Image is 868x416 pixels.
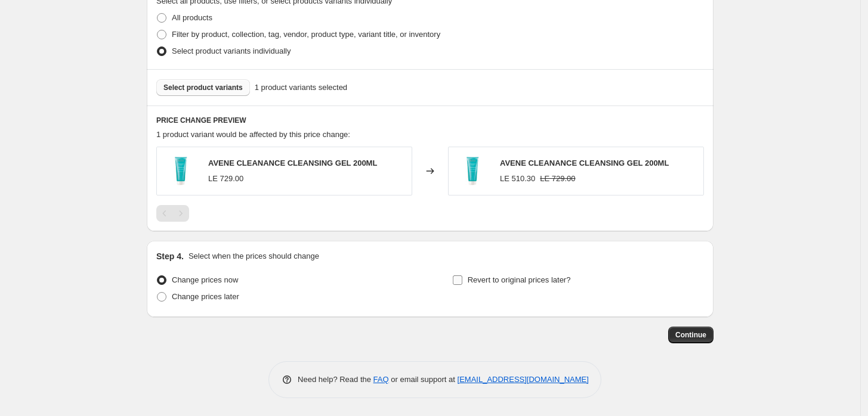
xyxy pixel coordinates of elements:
[172,13,212,22] span: All products
[468,275,571,284] span: Revert to original prices later?
[458,375,589,384] a: [EMAIL_ADDRESS][DOMAIN_NAME]
[172,30,440,39] span: Filter by product, collection, tag, vendor, product type, variant title, or inventory
[255,82,347,94] span: 1 product variants selected
[172,292,239,301] span: Change prices later
[675,330,706,340] span: Continue
[172,46,291,55] span: Select product variants individually
[208,173,243,185] div: LE 729.00
[500,173,535,185] div: LE 510.30
[163,83,243,92] span: Select product variants
[455,153,490,189] img: avene-cleanance-cleansing-gel-200ml-7771058_80x.webp
[172,275,238,284] span: Change prices now
[189,250,319,262] p: Select when the prices should change
[298,375,373,384] span: Need help? Read the
[156,130,350,139] span: 1 product variant would be affected by this price change:
[500,159,669,167] span: AVENE CLEANANCE CLEANSING GEL 200ML
[373,375,389,384] a: FAQ
[389,375,458,384] span: or email support at
[156,116,704,125] h6: PRICE CHANGE PREVIEW
[156,79,250,96] button: Select product variants
[668,327,713,343] button: Continue
[208,159,377,167] span: AVENE CLEANANCE CLEANSING GEL 200ML
[540,173,575,185] strike: LE 729.00
[156,205,189,222] nav: Pagination
[163,153,199,189] img: avene-cleanance-cleansing-gel-200ml-7771058_80x.webp
[156,250,184,262] h2: Step 4.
